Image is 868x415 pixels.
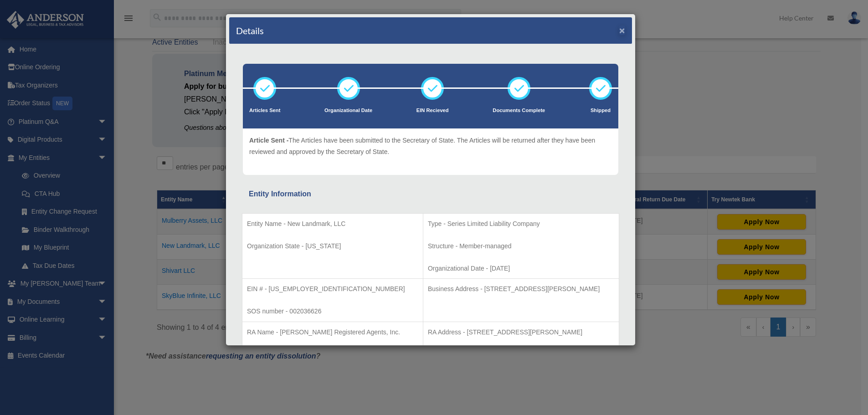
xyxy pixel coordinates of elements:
p: SOS number - 002036626 [247,306,418,317]
p: Structure - Member-managed [428,241,614,252]
div: Entity Information [249,188,612,200]
p: Shipped [589,106,612,115]
p: Organizational Date [324,106,372,115]
p: EIN Recieved [416,106,449,115]
p: Articles Sent [249,106,280,115]
p: Organizational Date - [DATE] [428,263,614,274]
button: × [619,26,625,35]
p: RA Name - [PERSON_NAME] Registered Agents, Inc. [247,327,418,338]
p: Type - Series Limited Liability Company [428,218,614,230]
p: EIN # - [US_EMPLOYER_IDENTIFICATION_NUMBER] [247,283,418,295]
p: Entity Name - New Landmark, LLC [247,218,418,230]
span: Article Sent - [249,137,288,144]
p: Documents Complete [493,106,545,115]
p: The Articles have been submitted to the Secretary of State. The Articles will be returned after t... [249,135,612,157]
p: Business Address - [STREET_ADDRESS][PERSON_NAME] [428,283,614,295]
p: Organization State - [US_STATE] [247,241,418,252]
h4: Details [236,24,264,37]
p: RA Address - [STREET_ADDRESS][PERSON_NAME] [428,327,614,338]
